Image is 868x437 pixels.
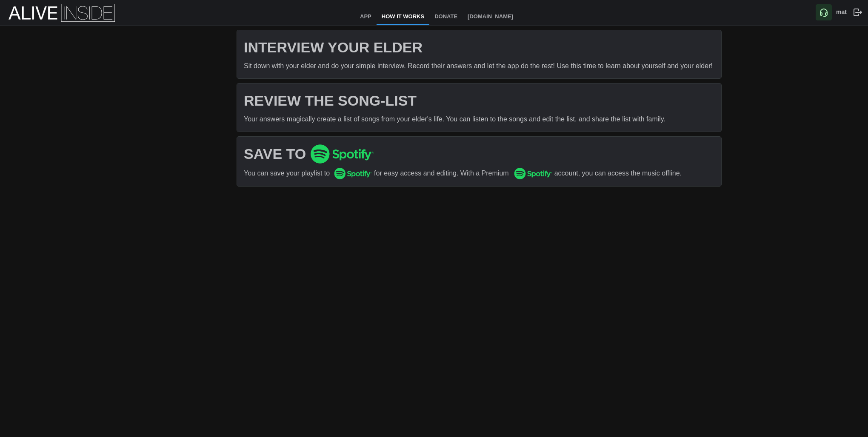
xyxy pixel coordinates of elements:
[244,61,714,72] div: Sit down with your elder and do your simple interview. Record their answers and let the app do th...
[244,168,334,179] div: You can save your playlist to
[836,9,847,15] b: mat
[244,144,714,164] h1: SAVE TO
[463,9,518,25] a: [DOMAIN_NAME]
[244,91,714,110] h1: REVIEW THE SONG-LIST
[244,114,714,125] div: Your answers magically create a list of songs from your elder's life. You can listen to the songs...
[355,9,377,25] a: App
[374,168,514,179] div: for easy access and editing. With a Premium
[244,38,714,57] h1: INTERVIEW YOUR ELDER
[310,144,374,164] img: Spotify_Logo_RGB_Green.9ff49e53.png
[334,168,372,179] img: Spotify_Logo_RGB_Green.9ff49e53.png
[377,9,429,25] a: How It Works
[429,9,463,25] a: Donate
[514,168,552,179] img: Spotify_Logo_RGB_Green.9ff49e53.png
[554,168,714,179] div: account, you can access the music offline.
[9,4,115,22] img: Alive Inside Logo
